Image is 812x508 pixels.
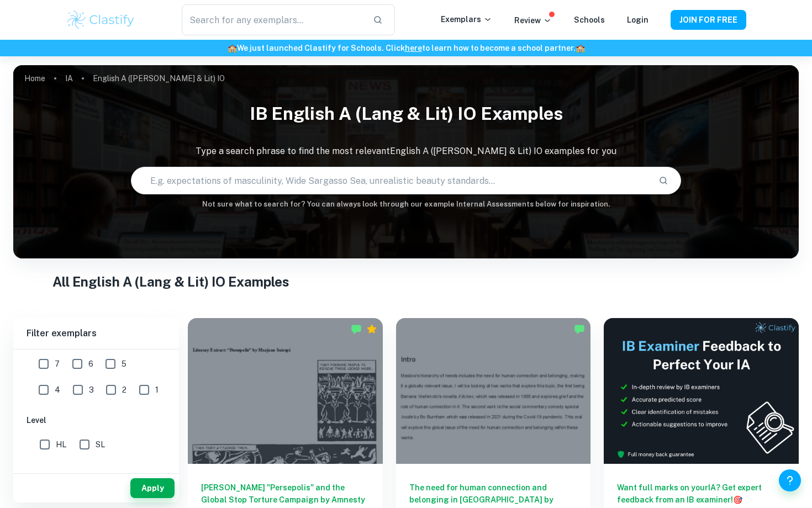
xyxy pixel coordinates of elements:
span: HL [56,438,66,451]
span: SL [96,438,105,451]
input: Search for any exemplars... [182,4,364,35]
a: Home [24,71,45,86]
h6: Not sure what to search for? You can always look through our example Internal Assessments below f... [13,199,799,210]
p: Review [514,14,552,27]
span: 2 [122,384,126,396]
span: 6 [88,358,93,370]
input: E.g. expectations of masculinity, Wide Sargasso Sea, unrealistic beauty standards... [131,165,649,196]
p: English A ([PERSON_NAME] & Lit) IO [93,72,225,84]
span: 7 [55,358,60,370]
button: Search [654,171,673,190]
span: 🎯 [733,495,742,504]
a: Login [627,15,648,24]
button: JOIN FOR FREE [671,10,746,30]
span: 1 [155,384,159,396]
img: Marked [351,324,362,335]
h6: Level [27,414,166,426]
img: Thumbnail [604,318,799,464]
h6: Filter exemplars [13,318,179,349]
h6: Session [27,469,166,481]
p: Exemplars [441,13,492,25]
div: Premium [366,324,377,335]
span: 3 [89,384,94,396]
a: Schools [574,15,605,24]
h6: Want full marks on your IA ? Get expert feedback from an IB examiner! [617,481,785,506]
h1: IB English A (Lang & Lit) IO examples [13,96,799,131]
span: 4 [55,384,60,396]
p: Type a search phrase to find the most relevant English A ([PERSON_NAME] & Lit) IO examples for you [13,145,799,158]
img: Clastify logo [66,9,136,31]
button: Apply [130,478,175,498]
span: 🏫 [228,44,237,52]
span: 5 [122,358,126,370]
h1: All English A (Lang & Lit) IO Examples [52,272,760,292]
img: Marked [574,324,585,335]
span: 🏫 [576,44,585,52]
button: Help and Feedback [779,469,801,491]
a: IA [65,71,73,86]
a: here [405,44,422,52]
h6: We just launched Clastify for Schools. Click to learn how to become a school partner. [2,42,810,54]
